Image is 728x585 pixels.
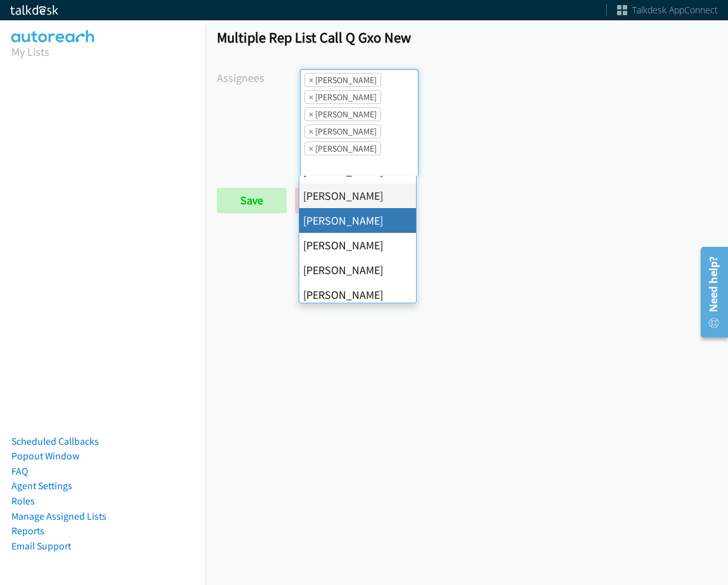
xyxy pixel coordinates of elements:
[304,73,381,87] li: Alana Ruiz
[295,188,365,213] a: Back
[217,69,300,86] label: Assignees
[11,480,72,492] a: Agent Settings
[691,242,728,343] iframe: Resource Center
[11,525,44,537] a: Reports
[217,29,717,46] h1: Multiple Rep List Call Q Gxo New
[304,90,381,104] li: Cathy Shahan
[11,465,28,477] a: FAQ
[11,540,71,552] a: Email Support
[11,495,35,507] a: Roles
[309,91,313,103] span: ×
[299,282,416,307] li: [PERSON_NAME]
[217,188,287,213] input: Save
[309,108,313,121] span: ×
[304,107,381,121] li: Charles Ross
[304,124,381,138] li: Daquaya Johnson
[11,450,79,462] a: Popout Window
[299,258,416,282] li: [PERSON_NAME]
[11,435,99,447] a: Scheduled Callbacks
[309,125,313,138] span: ×
[309,74,313,86] span: ×
[11,510,107,522] a: Manage Assigned Lists
[617,4,718,16] a: Talkdesk AppConnect
[299,208,416,233] li: [PERSON_NAME]
[299,183,416,208] li: [PERSON_NAME]
[304,141,381,155] li: Jasmin Martinez
[11,44,49,59] a: My Lists
[309,142,313,155] span: ×
[299,233,416,258] li: [PERSON_NAME]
